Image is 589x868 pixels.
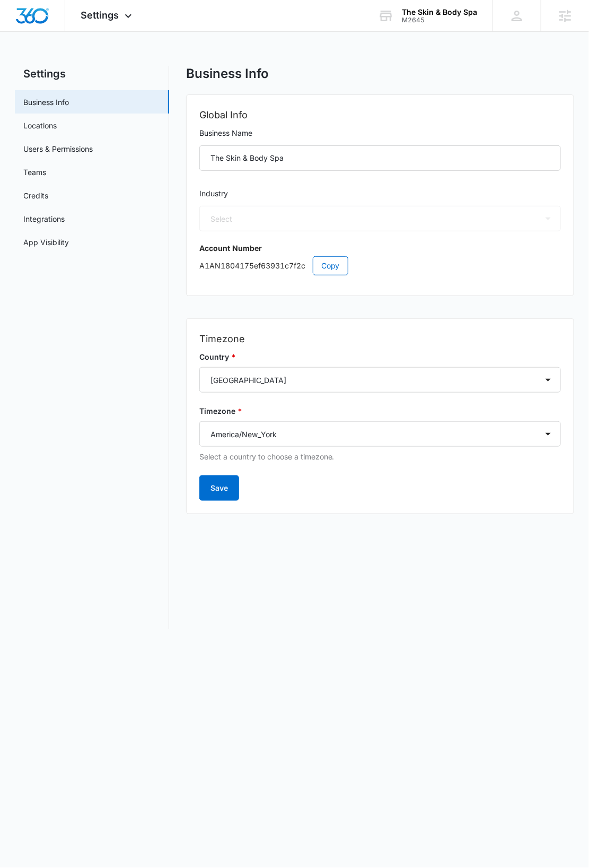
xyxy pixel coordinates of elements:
[81,10,119,21] span: Settings
[23,190,48,201] a: Credits
[23,167,46,178] a: Teams
[23,120,57,131] a: Locations
[199,188,561,199] label: Industry
[23,213,65,224] a: Integrations
[199,256,561,275] p: A1AN1804175ef63931c7f2c
[199,475,239,501] button: Save
[199,127,561,139] label: Business Name
[199,451,561,463] p: Select a country to choose a timezone.
[402,16,477,24] div: account id
[23,237,69,248] a: App Visibility
[186,66,269,82] h1: Business Info
[313,256,348,275] button: Copy
[402,8,477,16] div: account name
[321,260,340,272] span: Copy
[23,143,93,154] a: Users & Permissions
[199,332,561,346] h2: Timezone
[199,244,262,253] strong: Account Number
[199,405,561,417] label: Timezone
[199,108,561,123] h2: Global Info
[15,66,169,82] h2: Settings
[199,351,561,363] label: Country
[23,97,69,108] a: Business Info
